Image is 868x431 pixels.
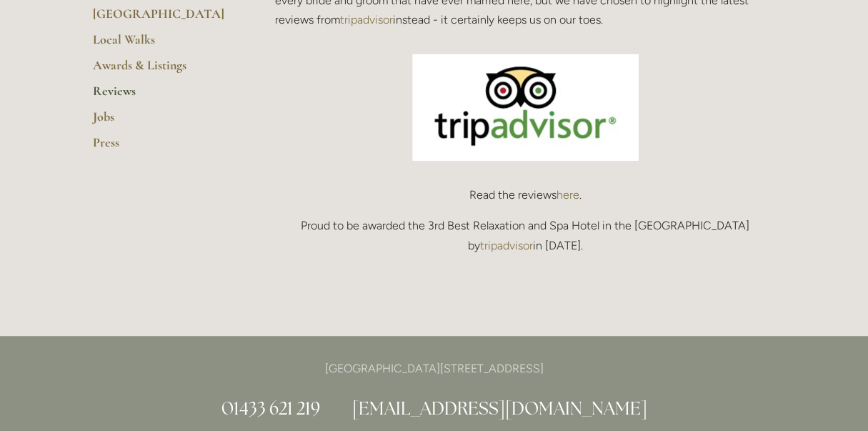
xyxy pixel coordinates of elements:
p: Proud to be awarded the 3rd Best Relaxation and Spa Hotel in the [GEOGRAPHIC_DATA] by in [DATE]. [275,216,776,254]
a: Local Walks [93,31,229,57]
a: 01433 621 219 [221,397,320,420]
a: [EMAIL_ADDRESS][DOMAIN_NAME] [352,397,647,420]
a: tripadvisor [340,13,393,26]
a: Awards & Listings [93,57,229,83]
p: [GEOGRAPHIC_DATA][STREET_ADDRESS] [93,359,776,378]
a: Press [93,134,229,160]
a: tripadvisor [480,239,533,252]
a: Jobs [93,109,229,134]
p: Read the reviews . [275,185,776,204]
a: here [557,188,579,202]
img: TripAdvisor-Logo.jpg [412,54,639,161]
a: [GEOGRAPHIC_DATA] [93,6,229,31]
a: Reviews [93,83,229,109]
